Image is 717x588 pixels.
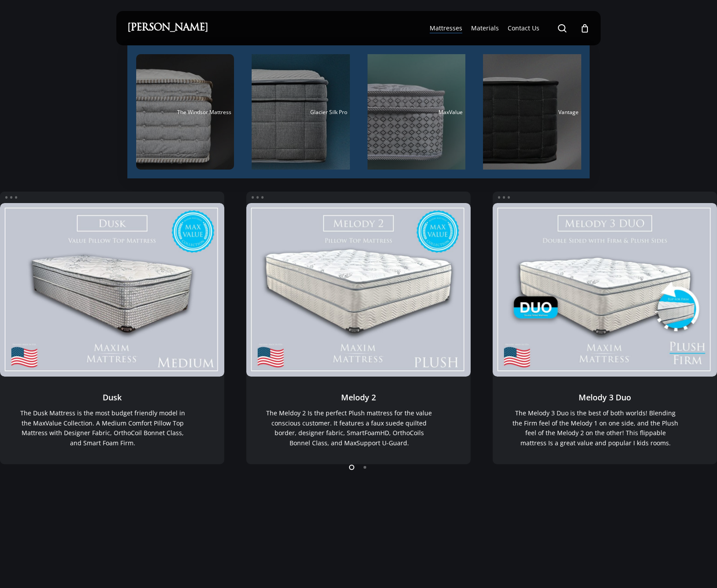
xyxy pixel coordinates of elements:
[580,23,590,33] a: Cart
[558,108,579,116] span: Vantage
[508,24,539,33] a: Contact Us
[438,108,463,116] span: MaxValue
[345,460,359,473] li: Page dot 1
[508,24,539,32] span: Contact Us
[310,108,347,116] span: Glacier Silk Pro
[252,54,350,170] a: Glacier Silk Pro
[471,24,499,32] span: Materials
[127,23,208,33] a: [PERSON_NAME]
[430,24,462,32] span: Mattresses
[359,460,372,473] li: Page dot 2
[471,24,499,33] a: Materials
[136,54,234,170] a: The Windsor Mattress
[177,108,231,116] span: The Windsor Mattress
[368,54,466,170] a: MaxValue
[483,54,581,170] a: Vantage
[425,11,590,45] nav: Main Menu
[430,24,462,33] a: Mattresses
